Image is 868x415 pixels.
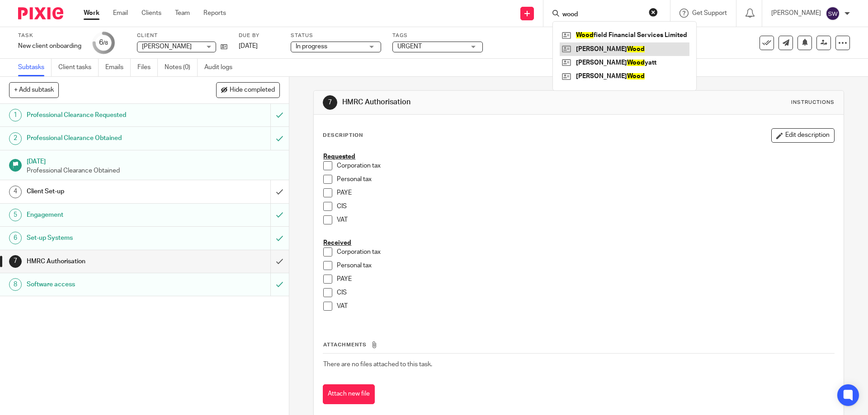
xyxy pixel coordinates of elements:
button: + Add subtask [9,82,59,98]
p: PAYE [337,188,834,197]
img: Pixie [18,7,63,19]
button: Attach new file [323,384,375,405]
h1: Engagement [27,208,183,222]
a: Emails [105,59,131,76]
div: 7 [9,255,22,268]
u: Requested [323,154,355,160]
p: Description [323,132,363,139]
div: 6 [99,37,108,48]
h1: HMRC Authorisation [342,98,598,107]
p: Personal tax [337,261,834,270]
label: Tags [392,32,483,39]
label: Client [137,32,227,39]
span: Hide completed [230,87,275,94]
div: 7 [323,95,337,110]
p: PAYE [337,275,834,284]
a: Subtasks [18,59,52,76]
button: Hide completed [216,82,280,98]
div: 2 [9,132,22,145]
h1: Set-up Systems [27,231,183,245]
div: Instructions [791,99,835,106]
a: Client tasks [58,59,99,76]
a: Team [175,9,190,18]
small: /8 [103,41,108,46]
p: CIS [337,288,834,297]
button: Edit description [771,128,835,143]
div: 8 [9,278,22,291]
p: Personal tax [337,175,834,184]
p: Corporation tax [337,247,834,256]
h1: Professional Clearance Obtained [27,131,183,145]
div: 1 [9,109,22,121]
span: [PERSON_NAME] [142,43,192,50]
span: URGENT [397,43,422,50]
img: svg%3E [826,6,840,21]
h1: Professional Clearance Requested [27,108,183,122]
a: Work [84,9,99,18]
span: Attachments [323,342,367,347]
label: Task [18,32,81,39]
p: CIS [337,202,834,211]
div: 5 [9,209,22,221]
span: Get Support [692,10,727,16]
label: Due by [239,32,279,39]
div: 4 [9,186,22,198]
a: Reports [203,9,226,18]
p: VAT [337,302,834,311]
span: [DATE] [239,43,258,49]
input: Search [561,11,643,19]
a: Audit logs [204,59,239,76]
a: Email [113,9,128,18]
h1: [DATE] [27,155,280,166]
span: There are no files attached to this task. [323,361,432,368]
div: New client onboarding [18,42,81,51]
a: Files [137,59,158,76]
u: Received [323,240,351,246]
a: Clients [142,9,161,18]
p: [PERSON_NAME] [771,9,821,18]
label: Status [291,32,381,39]
h1: Client Set-up [27,185,183,198]
h1: Software access [27,278,183,291]
p: VAT [337,215,834,224]
div: 6 [9,232,22,244]
p: Professional Clearance Obtained [27,166,280,175]
span: In progress [296,43,327,50]
button: Clear [649,8,658,17]
h1: HMRC Authorisation [27,255,183,268]
p: Corporation tax [337,161,834,170]
a: Notes (0) [165,59,198,76]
